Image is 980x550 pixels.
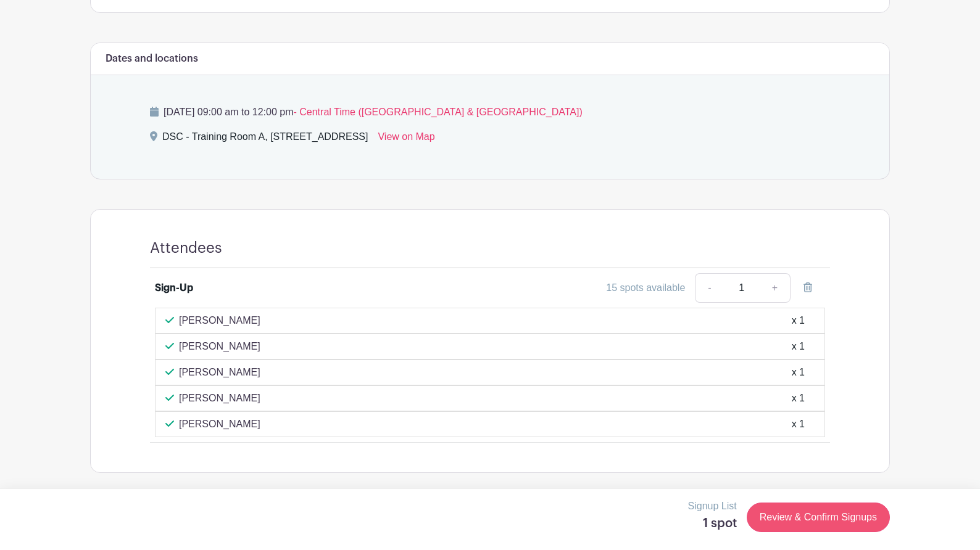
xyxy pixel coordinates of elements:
p: [PERSON_NAME] [179,417,260,432]
p: Signup List [688,499,737,514]
span: - Central Time ([GEOGRAPHIC_DATA] & [GEOGRAPHIC_DATA]) [293,107,582,117]
div: Sign-Up [155,281,193,295]
p: [PERSON_NAME] [179,391,260,406]
h4: Attendees [150,239,222,257]
div: x 1 [792,417,805,432]
a: + [760,273,791,303]
div: 15 spots available [606,281,685,295]
a: Review & Confirm Signups [747,503,890,532]
p: [DATE] 09:00 am to 12:00 pm [150,105,830,120]
h6: Dates and locations [106,53,198,65]
a: View on Map [378,129,434,149]
div: x 1 [792,339,805,354]
h5: 1 spot [688,516,737,531]
div: x 1 [792,391,805,406]
p: [PERSON_NAME] [179,313,260,328]
div: x 1 [792,313,805,328]
p: [PERSON_NAME] [179,365,260,380]
a: - [695,273,723,303]
div: DSC - Training Room A, [STREET_ADDRESS] [162,129,368,149]
div: x 1 [792,365,805,380]
p: [PERSON_NAME] [179,339,260,354]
